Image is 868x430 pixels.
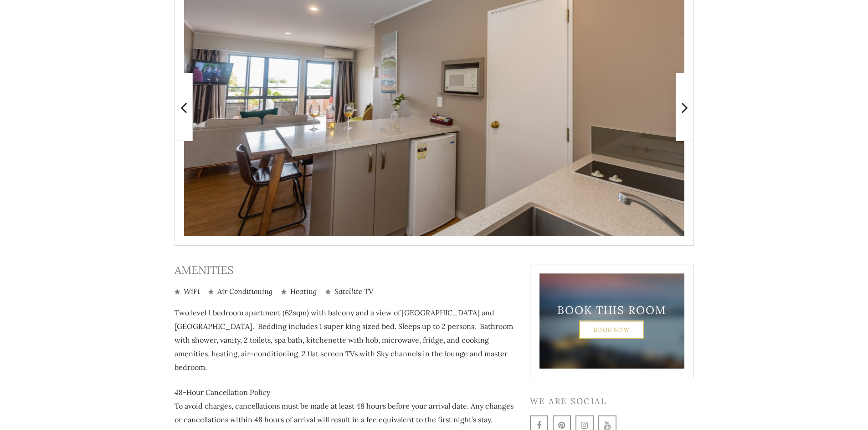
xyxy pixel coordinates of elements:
li: Satellite TV [325,286,374,297]
h3: Amenities [175,264,516,277]
h3: Book This Room [555,304,668,317]
li: Air Conditioning [208,286,272,297]
li: WiFi [175,286,200,297]
li: Heating [281,286,317,297]
p: Two level 1 bedroom apartment (62sqm) with balcony and a view of [GEOGRAPHIC_DATA] and [GEOGRAPHI... [175,306,516,374]
p: 48-Hour Cancellation Policy To avoid charges, cancellations must be made at least 48 hours before... [175,385,516,426]
h3: We are social [530,396,694,406]
a: Book Now [579,320,644,339]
